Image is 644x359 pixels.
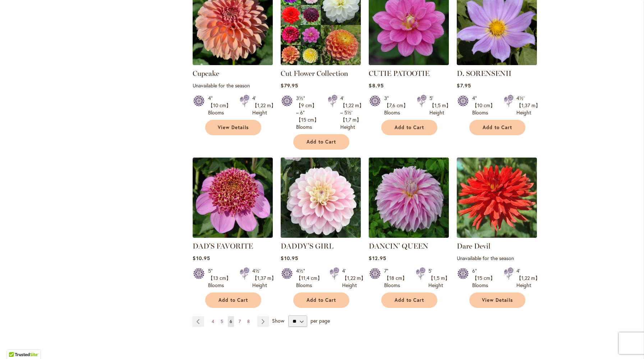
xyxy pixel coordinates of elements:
[193,60,273,67] a: Cupcake
[252,95,276,116] div: 4'​【1,22 m】 Height
[516,267,540,289] div: 4'​【1,22 m】 Height
[193,242,253,250] a: DAD'S FAVORITE
[208,95,231,116] div: 4"​【10 cm】 Blooms
[218,124,249,131] span: View Details
[457,69,511,78] a: D. SORENSENII
[482,297,513,303] span: View Details
[252,267,276,289] div: 4½'​【1,37 m】 Height
[395,124,424,131] span: Add to Cart
[5,333,26,354] iframe: Launch Accessibility Center
[208,267,231,289] div: 5"​【13 cm】 Blooms
[281,60,361,67] a: CUT FLOWER COLLECTION
[272,317,284,324] span: Show
[205,120,261,135] a: View Details
[428,267,450,289] div: 5'​【1,5 m】 Height
[245,316,252,327] a: 8
[310,317,330,324] span: per page
[369,232,449,239] a: Dancin' Queen
[457,158,537,238] img: Dare Devil
[296,267,322,289] div: 4½"​【11,4 cm】 Blooms
[384,95,408,116] div: 3"​【7,6 cm】 Blooms
[247,319,250,324] span: 8
[221,319,223,324] span: 5
[239,319,241,324] span: 7
[384,267,407,289] div: 7"​【18 cm】 Blooms
[279,156,363,240] img: DADDY'S GIRL
[212,319,214,324] span: 4
[307,139,336,145] span: Add to Cart
[395,297,424,303] span: Add to Cart
[193,69,219,78] a: Cupcake
[193,232,273,239] a: DAD'S FAVORITE
[219,316,225,327] a: 5
[429,95,451,116] div: 5'​【1,5 m】 Height
[457,82,471,89] span: $7.95
[218,297,248,303] span: Add to Cart
[293,292,349,308] button: Add to Cart
[342,267,366,289] div: 4'​【1,22 m】 Height
[369,60,449,67] a: CUTIE PATOOTIE
[381,292,437,308] button: Add to Cart
[457,255,537,262] p: Unavailable for the season
[369,158,449,238] img: Dancin' Queen
[457,232,537,239] a: Dare Devil
[369,82,383,89] span: $8.95
[281,255,298,262] span: $10.95
[516,95,540,116] div: 4½'​【1,37 m】 Height
[281,232,361,239] a: DADDY'S GIRL
[193,255,210,262] span: $10.95
[281,242,333,250] a: DADDY'S GIRL
[472,95,495,116] div: 4"​【10 cm】 Blooms
[230,319,232,324] span: 6
[369,255,386,262] span: $12.95
[340,95,364,131] div: 4'​【1,22 m】 – 5½'​【1,7 m】 Height
[237,316,243,327] a: 7
[469,120,525,135] button: Add to Cart
[193,82,273,89] p: Unavailable for the season
[193,158,273,238] img: DAD'S FAVORITE
[483,124,512,131] span: Add to Cart
[210,316,216,327] a: 4
[457,242,491,250] a: Dare Devil
[469,292,525,308] a: View Details
[472,267,495,289] div: 6"​【15 cm】 Blooms
[369,69,429,78] a: CUTIE PATOOTIE
[381,120,437,135] button: Add to Cart
[369,242,428,250] a: DANCIN' QUEEN
[457,60,537,67] a: D. SORENSENII
[296,95,319,131] div: 3½"​【9 cm】 – 6"​【15 cm】 Blooms
[293,134,349,150] button: Add to Cart
[307,297,336,303] span: Add to Cart
[281,69,348,78] a: Cut Flower Collection
[205,292,261,308] button: Add to Cart
[281,82,298,89] span: $79.95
